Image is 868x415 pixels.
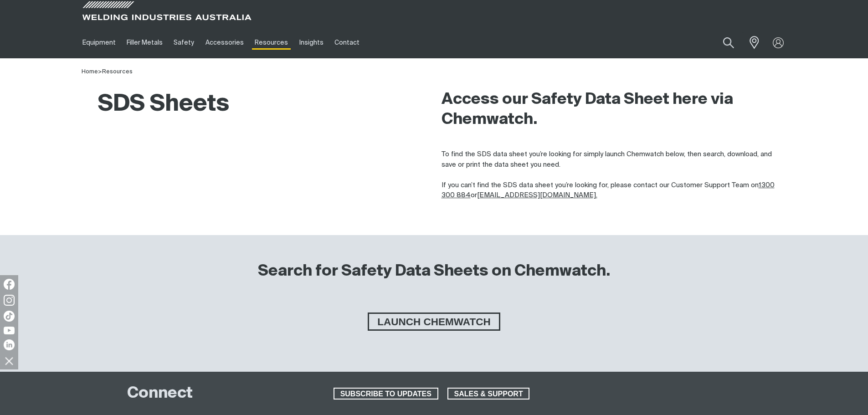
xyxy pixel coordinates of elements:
[447,388,530,400] a: SALES & SUPPORT
[121,27,168,58] a: Filler Metals
[4,279,15,290] img: Facebook
[442,90,787,130] h2: Access our Safety Data Sheet here via Chemwatch.
[4,311,15,322] img: TikTok
[258,261,610,282] h2: Search for Safety Data Sheets on Chemwatch.
[329,27,365,58] a: Contact
[293,27,329,58] a: Insights
[200,27,249,58] a: Accessories
[701,32,744,53] input: Product name or item number...
[1,353,17,369] img: hide socials
[98,69,102,75] span: >
[77,27,613,58] nav: Main
[369,313,498,331] span: LAUNCH CHEMWATCH
[334,388,438,400] a: SUBSCRIBE TO UPDATES
[4,295,15,306] img: Instagram
[4,327,15,334] img: YouTube
[442,149,787,201] p: To find the SDS data sheet you’re looking for simply launch Chemwatch below, then search, downloa...
[4,339,15,350] img: LinkedIn
[477,192,597,199] a: [EMAIL_ADDRESS][DOMAIN_NAME].
[168,27,200,58] a: Safety
[82,90,229,119] h1: SDS Sheets
[713,32,744,53] button: Search products
[334,388,437,400] span: SUBSCRIBE TO UPDATES
[77,27,121,58] a: Equipment
[127,384,193,404] h2: Connect
[448,388,529,400] span: SALES & SUPPORT
[368,313,500,331] a: LAUNCH CHEMWATCH
[249,27,293,58] a: Resources
[102,69,133,75] a: Resources
[82,69,98,75] a: Home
